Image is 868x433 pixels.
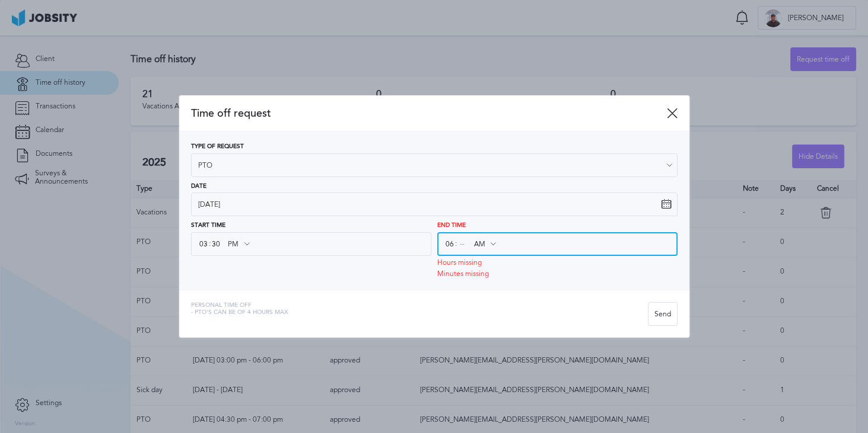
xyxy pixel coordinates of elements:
[437,270,489,278] span: Minutes missing
[648,302,678,326] button: Send
[437,259,482,267] span: Hours missing
[444,233,455,255] input: --
[198,233,209,255] input: --
[191,302,288,309] span: Personal Time Off
[211,233,221,255] input: --
[437,222,466,229] span: End Time
[191,183,206,190] span: Date
[648,303,677,326] div: Send
[191,222,225,229] span: Start Time
[191,309,288,316] span: - PTO's can be of 4 hours max
[191,143,244,150] span: Type of Request
[191,107,667,120] span: Time off request
[455,240,457,248] span: :
[457,233,468,255] input: --
[209,240,211,248] span: :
